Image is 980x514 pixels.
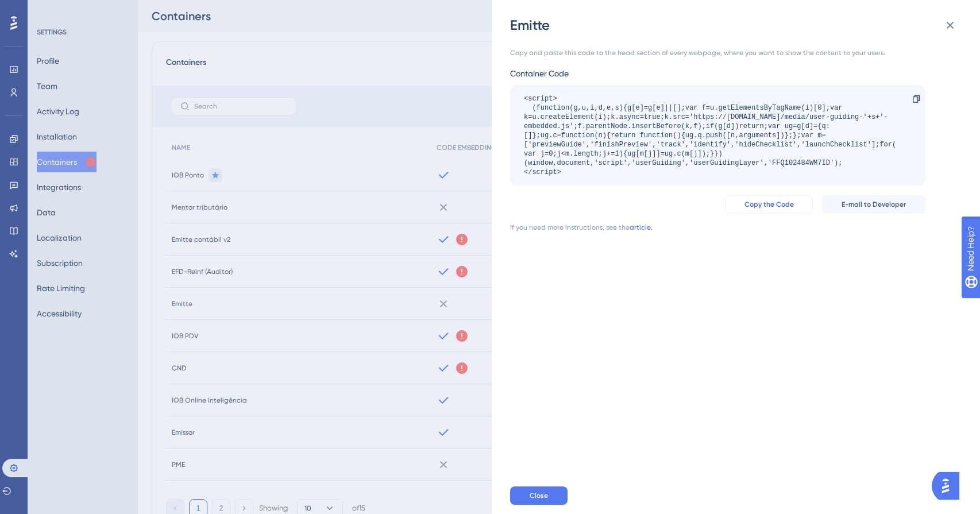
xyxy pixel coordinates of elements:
[822,195,925,214] button: E-mail to Developer
[726,195,813,214] button: Copy the Code
[932,469,966,503] iframe: UserGuiding AI Assistant Launcher
[842,200,906,209] span: E-mail to Developer
[744,200,794,209] span: Copy the Code
[510,48,925,57] div: Copy and paste this code to the head section of every webpage, where you want to show the content...
[27,3,72,17] span: Need Help?
[530,491,548,500] span: Close
[510,67,925,80] div: Container Code
[630,223,653,232] a: article.
[524,94,900,177] div: <script> (function(g,u,i,d,e,s){g[e]=g[e]||[];var f=u.getElementsByTagName(i)[0];var k=u.createEl...
[510,16,964,34] div: Emitte
[510,486,568,505] button: Close
[510,223,630,232] div: If you need more instructions, see the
